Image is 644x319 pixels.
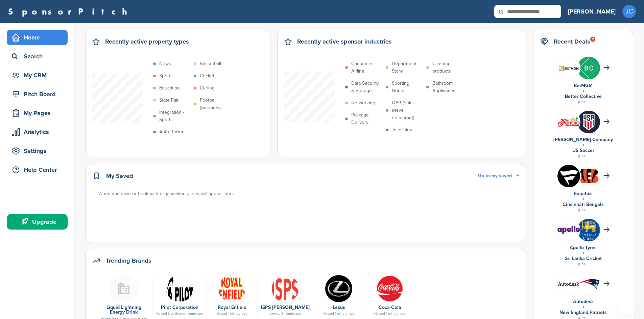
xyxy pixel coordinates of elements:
div: [DATE] [540,99,626,105]
div: [DATE] [540,153,626,159]
iframe: Button to launch messaging window [617,292,639,314]
p: Integration - Sports [159,109,190,124]
p: Consumer Airline [351,60,382,75]
p: Football (American) [200,97,231,111]
a: Lexus [333,304,345,310]
img: Isps company logo [271,275,299,302]
a: ISPS [PERSON_NAME] [261,304,310,310]
div: My CRM [10,69,68,81]
p: News [159,60,171,68]
p: Data Security & Storage [351,80,382,95]
a: Pilot Corporation [161,304,198,310]
p: Cricket [200,72,214,80]
a: + [582,196,585,202]
h3: [PERSON_NAME] [568,7,616,16]
p: Bathroom Appliances [432,80,463,95]
p: Department Store [392,60,423,75]
div: Pitch Board [10,88,68,100]
div: Upgrade [10,216,68,228]
a: + [582,250,585,256]
a: Data [156,275,203,302]
img: Inc kuuz 400x400 [577,57,600,79]
a: Liquid Lightning Energy Drink [106,304,141,315]
div: viewed less than a minute ago [156,312,203,315]
a: My CRM [7,68,68,83]
img: Buildingmissing [110,275,138,302]
a: Royal Enfield [218,304,246,310]
a: Sri Lanka Cricket [565,256,602,261]
a: Lexus logo [317,275,361,302]
a: Autodesk [573,299,594,304]
img: Lexus logo [325,275,353,302]
h2: Recent Deals [554,37,590,46]
img: Data?1415808195 [577,168,600,184]
div: 11 [590,37,595,42]
div: Settings [10,145,68,157]
div: [DATE] [540,207,626,213]
a: Upgrade [7,214,68,230]
a: Better Collective [565,94,602,99]
div: When you save or bookmark organizations, they will appear here. [98,190,520,197]
a: Apollo Tyres [570,245,597,250]
p: Package Delivery [351,111,382,126]
a: 451ddf96e958c635948cd88c29892565 [368,275,412,302]
img: Data [557,282,580,286]
a: Analytics [7,124,68,140]
p: Sporting Goods [392,80,423,95]
a: + [582,142,585,148]
div: Search [10,50,68,62]
h2: Trending Brands [106,256,151,265]
a: Pitch Board [7,86,68,102]
img: Screen shot 2020 11 05 at 10.46.00 am [557,62,580,74]
div: Home [10,31,68,44]
a: Coca-Cola [379,304,401,310]
p: Curling [200,84,215,92]
p: Television [392,126,412,134]
a: Home [7,30,68,45]
div: viewed 1 minute ago [368,312,412,315]
img: Okcnagxi 400x400 [557,165,580,187]
a: New England Patriots [559,310,607,315]
span: JC [622,5,636,18]
div: viewed 1 minute ago [317,312,361,315]
h2: Recently active property types [105,37,189,46]
a: + [582,88,585,94]
p: Education [159,84,180,92]
img: Data?1415811651 [577,278,600,289]
img: Re logo [218,275,246,302]
a: Buildingmissing [98,275,149,302]
h2: My Saved [106,171,133,181]
p: Basketball [200,60,221,68]
div: Analytics [10,126,68,138]
div: Help Center [10,164,68,176]
p: Sports [159,72,173,80]
a: [PERSON_NAME] Company [553,137,613,142]
div: My Pages [10,107,68,119]
p: State Fair [159,97,179,104]
a: [PERSON_NAME] [568,4,616,19]
div: [DATE] [540,261,626,267]
h2: Recently active sponsor industries [297,37,392,46]
a: Search [7,49,68,64]
div: viewed 1 minute ago [261,312,310,315]
img: Data [166,275,193,302]
a: My Pages [7,105,68,121]
a: + [582,304,585,310]
img: whvs id 400x400 [577,111,600,133]
a: Isps company logo [261,275,310,302]
p: Networking [351,99,375,107]
p: Cleaning products [432,60,463,75]
a: Help Center [7,162,68,178]
a: SponsorPitch [8,7,132,16]
img: 451ddf96e958c635948cd88c29892565 [376,275,404,302]
a: Go to my saved [478,172,519,180]
div: viewed 1 minute ago [210,312,254,315]
img: Data [557,226,580,234]
img: Ferrara candy logo [557,117,580,127]
p: Auto Racing [159,128,185,136]
a: Cincinnati Bengals [563,202,604,207]
a: Settings [7,143,68,159]
a: BetMGM [574,83,593,88]
a: Fanatics [574,191,593,196]
img: Open uri20141112 64162 1b628ae?1415808232 [577,219,600,241]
